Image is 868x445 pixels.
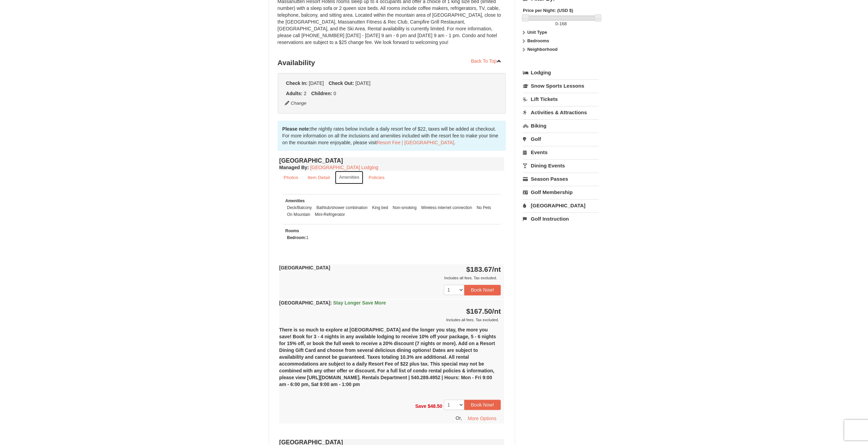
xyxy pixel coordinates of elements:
[523,79,599,92] a: Snow Sports Lessons
[463,413,501,424] button: More Options
[523,106,599,119] a: Activities & Attractions
[464,400,501,410] button: Book Now!
[523,66,599,79] a: Lodging
[523,119,599,132] a: Biking
[355,80,370,86] span: [DATE]
[555,21,558,26] span: 0
[456,415,462,421] span: Or,
[466,265,501,273] strong: $183.67
[492,307,501,315] span: /nt
[284,175,298,180] small: Photos
[279,300,386,306] strong: [GEOGRAPHIC_DATA]
[287,235,306,240] strong: Bedroom:
[278,121,506,151] div: the nightly rates below include a daily resort fee of $22, taxes will be added at checkout. For m...
[475,204,492,211] li: No Pets
[285,228,299,233] small: Rooms
[368,175,384,180] small: Policies
[527,47,558,52] strong: Neighborhood
[377,140,454,145] a: Resort Fee | [GEOGRAPHIC_DATA]
[282,126,310,132] strong: Please note:
[467,56,506,66] a: Back To Top
[523,199,599,212] a: [GEOGRAPHIC_DATA]
[334,91,336,96] span: 0
[279,316,501,323] div: Includes all fees. Tax excluded.
[420,204,474,211] li: Wireless internet connection
[313,211,347,218] li: Mini-Refrigerator
[523,93,599,105] a: Lift Tickets
[391,204,418,211] li: Non-smoking
[303,171,334,184] a: Item Detail
[523,173,599,185] a: Season Passes
[523,212,599,225] a: Golf Instruction
[523,8,573,13] strong: Price per Night: (USD $)
[527,38,549,43] strong: Bedrooms
[278,56,506,70] h3: Availability
[527,30,547,35] strong: Unit Type
[364,171,389,184] a: Policies
[284,100,307,107] button: Change
[304,91,307,96] span: 2
[310,165,378,170] a: [GEOGRAPHIC_DATA] Lodging
[311,91,332,96] strong: Children:
[523,146,599,159] a: Events
[308,175,330,180] small: Item Detail
[285,198,305,203] small: Amenities
[523,20,599,27] label: -
[279,157,504,164] h4: [GEOGRAPHIC_DATA]
[523,133,599,145] a: Golf
[370,204,390,211] li: King bed
[286,91,303,96] strong: Adults:
[279,275,501,281] div: Includes all fees. Tax excluded.
[315,204,369,211] li: Bathtub/shower combination
[335,171,364,184] a: Amenities
[328,80,354,86] strong: Check Out:
[279,165,309,170] strong: :
[523,159,599,172] a: Dining Events
[523,186,599,198] a: Golf Membership
[279,265,330,270] strong: [GEOGRAPHIC_DATA]
[466,307,492,315] span: $167.50
[309,80,324,86] span: [DATE]
[286,80,308,86] strong: Check In:
[559,21,567,26] span: 168
[279,323,504,396] div: There is so much to explore at [GEOGRAPHIC_DATA] and the longer you stay, the more you save! Book...
[339,175,359,180] small: Amenities
[279,171,303,184] a: Photos
[464,285,501,295] button: Book Now!
[492,265,501,273] span: /nt
[285,234,310,241] li: 1
[285,204,314,211] li: Deck/Balcony
[428,403,442,409] span: $48.50
[415,403,426,409] span: Save
[279,165,307,170] span: Managed By
[333,300,386,306] span: Stay Longer Save More
[285,211,312,218] li: On Mountain
[330,300,332,306] span: :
